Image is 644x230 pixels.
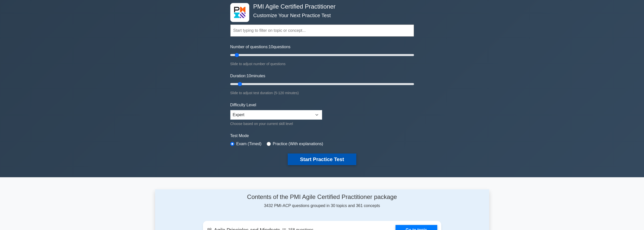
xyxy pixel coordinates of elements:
div: Slide to adjust test duration (5-120 minutes) [230,90,414,96]
span: 10 [246,74,251,78]
div: Choose based on your current skill level [230,121,322,127]
label: Difficulty Level [230,102,256,108]
button: Start Practice Test [288,154,356,165]
h4: PMI Agile Certified Practitioner [251,3,389,10]
label: Number of questions: questions [230,44,290,50]
h4: Contents of the PMI Agile Certified Practitioner package [203,193,441,201]
div: Slide to adjust number of questions [230,61,414,67]
div: 3432 PMI-ACP questions grouped in 30 topics and 361 concepts [203,193,441,209]
label: Practice (With explanations) [273,141,323,147]
label: Exam (Timed) [236,141,262,147]
label: Test Mode [230,133,414,139]
span: 10 [269,45,273,49]
input: Start typing to filter on topic or concept... [230,24,414,37]
label: Duration: minutes [230,73,265,79]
